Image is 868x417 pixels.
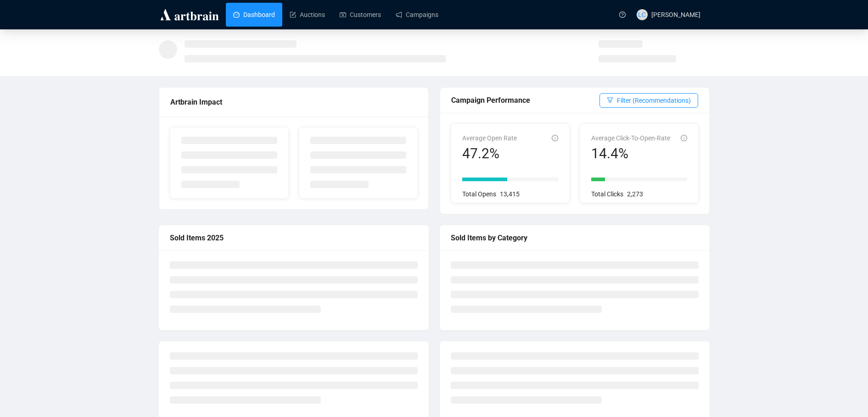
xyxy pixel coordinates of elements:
span: info-circle [552,135,558,141]
span: [PERSON_NAME] [651,11,700,18]
span: LC [638,10,646,20]
div: 14.4% [591,145,670,162]
button: Filter (Recommendations) [599,93,698,108]
div: Sold Items by Category [451,232,699,244]
span: question-circle [619,11,626,18]
span: Average Open Rate [462,134,517,142]
div: Campaign Performance [451,95,599,106]
span: 2,273 [627,190,643,198]
span: Total Clicks [591,190,623,198]
a: Customers [340,3,381,27]
span: filter [607,97,613,103]
span: info-circle [681,135,687,141]
a: Dashboard [233,3,275,27]
span: Average Click-To-Open-Rate [591,134,670,142]
span: Total Opens [462,190,496,198]
a: Campaigns [396,3,438,27]
img: logo [159,7,220,22]
span: Filter (Recommendations) [617,95,691,106]
div: 47.2% [462,145,517,162]
div: Sold Items 2025 [170,232,418,244]
span: 13,415 [500,190,520,198]
a: Auctions [290,3,325,27]
div: Artbrain Impact [170,96,417,108]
